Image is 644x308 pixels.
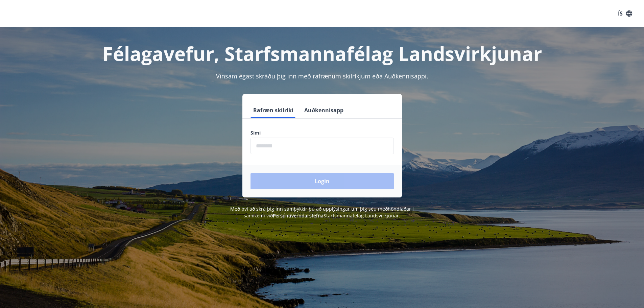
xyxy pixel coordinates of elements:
h1: Félagavefur, Starfsmannafélag Landsvirkjunar [87,41,557,66]
a: Persónuverndarstefna [273,212,324,219]
span: Með því að skrá þig inn samþykkir þú að upplýsingar um þig séu meðhöndlaðar í samræmi við Starfsm... [230,206,414,219]
span: Vinsamlegast skráðu þig inn með rafrænum skilríkjum eða Auðkennisappi. [216,72,428,80]
button: Rafræn skilríki [251,102,296,118]
button: Auðkennisapp [302,102,346,118]
button: ÍS [614,7,636,20]
label: Sími [251,129,394,136]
